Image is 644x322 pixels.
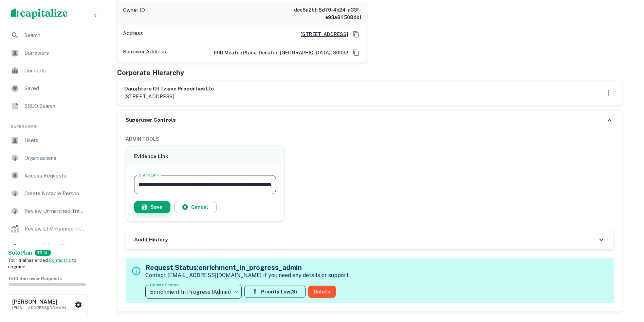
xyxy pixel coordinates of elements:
iframe: Chat Widget [610,268,644,300]
a: Search [5,27,89,44]
div: Enrichment In Progress (Admin) [145,282,242,301]
a: Borrowers [5,45,89,61]
span: Review LTV Flagged Transactions [24,225,85,233]
a: 1941 mcafee place, decatur, [GEOGRAPHIC_DATA], 30032 [208,49,348,56]
a: SoloPlan [8,249,32,257]
div: TRIAL [35,250,51,256]
span: Access Requests [24,172,85,180]
h6: daughters of tziyon properties llc [124,85,214,93]
li: Super Admin [5,116,89,132]
button: Save [134,201,170,213]
a: Users [5,132,89,149]
p: Owner ID [123,6,145,21]
label: Update Status [150,282,178,288]
a: Saved [5,80,89,97]
a: Contact us [49,258,71,263]
button: Priority:Low(3) [244,286,306,298]
p: Borrower Address [123,48,166,58]
button: [PERSON_NAME][EMAIL_ADDRESS][DOMAIN_NAME] [7,294,88,315]
label: Slack Link [139,172,159,178]
strong: Solo Plan [8,250,32,256]
span: Lender Admin View [24,242,85,251]
h5: Corporate Hierarchy [117,68,184,78]
p: [EMAIL_ADDRESS][DOMAIN_NAME] [12,305,73,311]
a: Create Notable Person [5,185,89,202]
p: Contact [EMAIL_ADDRESS][DOMAIN_NAME] if you need any details or support. [145,271,350,279]
p: Address [123,29,143,39]
span: Your trial has ended. to upgrade. [8,258,76,270]
span: Search [24,31,85,39]
a: Organizations [5,150,89,166]
h6: Superuser Controls [126,116,176,124]
span: Borrowers [24,49,85,57]
a: Lender Admin View [5,238,89,255]
p: [STREET_ADDRESS] [124,92,214,101]
a: [STREET_ADDRESS] [295,31,348,38]
h6: [PERSON_NAME] [12,299,73,305]
button: Copy Address [351,29,361,39]
button: Delete [308,286,336,298]
span: Users [24,136,85,145]
h6: Evidence Link [134,153,276,160]
span: Organizations [24,154,85,162]
h6: Audit History [134,236,168,244]
a: Access Requests [5,168,89,184]
span: Create Notable Person [24,189,85,198]
span: Review Unmatched Transactions [24,207,85,215]
img: capitalize-logo.png [11,8,68,19]
h6: ADMIN TOOLS [126,135,614,143]
h5: Request Status: enrichment_in_progress_admin [145,262,350,273]
a: Review Unmatched Transactions [5,203,89,219]
span: Contacts [24,67,85,75]
h6: dec6a2b1-8d70-4e24-a33f-e93a84508db1 [280,6,361,21]
a: Contacts [5,63,89,79]
span: SREO Search [24,102,85,110]
a: SREO Search [5,98,89,114]
span: Saved [24,84,85,92]
button: Cancel [174,201,217,213]
a: Review LTV Flagged Transactions [5,221,89,237]
button: Copy Address [351,48,361,58]
span: 0 / 10 Borrower Requests [9,276,62,281]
